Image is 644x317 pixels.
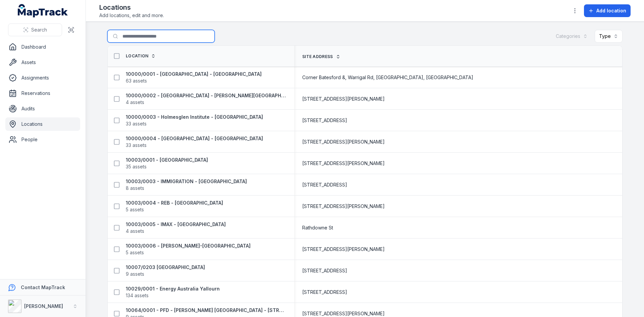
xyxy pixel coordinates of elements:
[126,77,147,84] span: 63 assets
[126,178,247,185] strong: 10003/0003 - IMMIGRATION - [GEOGRAPHIC_DATA]
[126,243,251,249] strong: 10003/0006 - [PERSON_NAME]-[GEOGRAPHIC_DATA]
[18,4,68,17] a: MapTrack
[5,133,80,146] a: People
[596,7,626,14] span: Add location
[99,3,164,12] h2: Locations
[584,4,631,17] button: Add location
[126,249,144,256] span: 5 assets
[302,181,347,188] span: [STREET_ADDRESS]
[126,221,226,234] a: 10003/0005 - IMAX - [GEOGRAPHIC_DATA]4 assets
[126,307,286,314] strong: 10064/0001 - PFD - [PERSON_NAME] [GEOGRAPHIC_DATA] - [STREET_ADDRESS][PERSON_NAME]
[126,185,144,192] span: 8 assets
[126,163,147,170] span: 35 assets
[126,200,223,213] a: 10003/0004 - REB - [GEOGRAPHIC_DATA]5 assets
[126,135,263,142] strong: 10000/0004 - [GEOGRAPHIC_DATA] - [GEOGRAPHIC_DATA]
[5,56,80,69] a: Assets
[126,53,156,59] a: Location
[126,271,144,277] span: 9 assets
[5,71,80,85] a: Assignments
[302,96,385,102] span: [STREET_ADDRESS][PERSON_NAME]
[126,157,208,170] a: 10003/0001 - [GEOGRAPHIC_DATA]35 assets
[302,267,347,274] span: [STREET_ADDRESS]
[126,285,220,299] a: 10029/0001 - Energy Australia Yallourn134 assets
[126,264,205,271] strong: 10007/0203 [GEOGRAPHIC_DATA]
[302,224,333,231] span: Rathdowne St
[126,71,262,77] strong: 10000/0001 - [GEOGRAPHIC_DATA] - [GEOGRAPHIC_DATA]
[126,53,148,59] span: Location
[8,23,62,36] button: Search
[302,160,385,167] span: [STREET_ADDRESS][PERSON_NAME]
[595,30,623,43] button: Type
[126,243,251,256] a: 10003/0006 - [PERSON_NAME]-[GEOGRAPHIC_DATA]5 assets
[5,102,80,115] a: Audits
[126,99,144,106] span: 4 assets
[126,92,286,99] strong: 10000/0002 - [GEOGRAPHIC_DATA] - [PERSON_NAME][GEOGRAPHIC_DATA]
[126,206,144,213] span: 5 assets
[302,54,340,59] a: Site address
[24,303,63,309] strong: [PERSON_NAME]
[126,292,149,299] span: 134 assets
[126,135,263,149] a: 10000/0004 - [GEOGRAPHIC_DATA] - [GEOGRAPHIC_DATA]33 assets
[126,221,226,228] strong: 10003/0005 - IMAX - [GEOGRAPHIC_DATA]
[126,157,208,163] strong: 10003/0001 - [GEOGRAPHIC_DATA]
[126,228,144,234] span: 4 assets
[302,289,347,296] span: [STREET_ADDRESS]
[126,120,147,127] span: 33 assets
[5,117,80,131] a: Locations
[302,246,385,253] span: [STREET_ADDRESS][PERSON_NAME]
[126,178,247,192] a: 10003/0003 - IMMIGRATION - [GEOGRAPHIC_DATA]8 assets
[31,27,47,33] span: Search
[126,200,223,206] strong: 10003/0004 - REB - [GEOGRAPHIC_DATA]
[126,142,147,149] span: 33 assets
[126,71,262,84] a: 10000/0001 - [GEOGRAPHIC_DATA] - [GEOGRAPHIC_DATA]63 assets
[126,285,220,292] strong: 10029/0001 - Energy Australia Yallourn
[302,74,473,81] span: Corner Batesford &, Warrigal Rd, [GEOGRAPHIC_DATA], [GEOGRAPHIC_DATA]
[126,114,263,127] a: 10000/0003 - Holmesglen Institute - [GEOGRAPHIC_DATA]33 assets
[5,87,80,100] a: Reservations
[302,139,385,145] span: [STREET_ADDRESS][PERSON_NAME]
[302,203,385,210] span: [STREET_ADDRESS][PERSON_NAME]
[126,264,205,277] a: 10007/0203 [GEOGRAPHIC_DATA]9 assets
[126,114,263,120] strong: 10000/0003 - Holmesglen Institute - [GEOGRAPHIC_DATA]
[302,310,385,317] span: [STREET_ADDRESS][PERSON_NAME]
[126,92,286,106] a: 10000/0002 - [GEOGRAPHIC_DATA] - [PERSON_NAME][GEOGRAPHIC_DATA]4 assets
[302,117,347,124] span: [STREET_ADDRESS]
[21,284,65,290] strong: Contact MapTrack
[99,12,164,19] span: Add locations, edit and more.
[302,54,333,59] span: Site address
[5,40,80,54] a: Dashboard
